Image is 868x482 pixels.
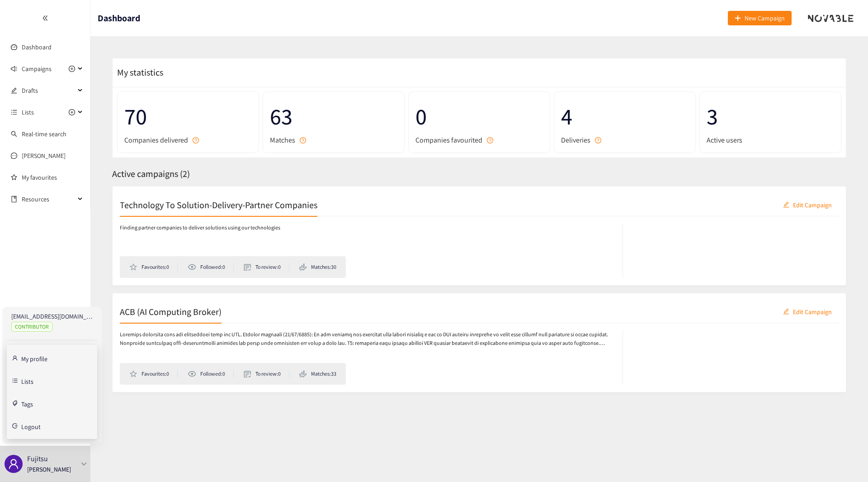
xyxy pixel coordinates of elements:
[21,424,41,430] span: Logout
[823,439,868,482] iframe: Chat Widget
[120,224,280,232] p: Finding partner companies to deliver solutions using our technologies
[11,322,52,332] span: CONTRIBUTOR
[188,370,234,378] li: Followed: 0
[69,66,75,72] span: plus-circle
[707,99,834,134] span: 3
[12,423,18,429] span: logout
[120,198,317,211] h2: Technology To Solution-Delivery-Partner Companies
[776,197,839,212] button: editEdit Campaign
[745,13,785,23] span: New Campaign
[783,201,789,209] span: edit
[193,137,199,143] span: question-circle
[11,109,17,115] span: unordered-list
[299,263,336,271] li: Matches: 30
[728,11,792,25] button: plusNew Campaign
[120,330,613,348] p: Loremips dolorsita cons adi elitseddoei temp inc UTL. Etdolor magnaali (21/67/6885): En adm venia...
[244,370,289,378] li: To review: 0
[21,399,33,407] a: Tags
[69,109,75,115] span: plus-circle
[11,196,17,202] span: book
[270,99,397,134] span: 63
[8,458,19,469] span: user
[188,263,234,271] li: Followed: 0
[22,152,66,160] a: [PERSON_NAME]
[22,190,75,208] span: Resources
[21,377,33,385] a: Lists
[22,81,75,100] span: Drafts
[22,130,66,138] a: Real-time search
[22,103,34,121] span: Lists
[793,200,832,210] span: Edit Campaign
[595,137,601,143] span: question-circle
[823,439,868,482] div: チャットウィジェット
[561,134,590,146] span: Deliveries
[270,134,295,146] span: Matches
[300,137,306,143] span: question-circle
[21,354,47,362] a: My profile
[124,134,188,146] span: Companies delivered
[783,308,789,315] span: edit
[27,453,48,464] p: Fujitsu
[120,305,222,318] h2: ACB (AI Computing Broker)
[42,15,48,21] span: double-left
[299,370,336,378] li: Matches: 33
[27,464,71,474] p: [PERSON_NAME]
[776,304,839,319] button: editEdit Campaign
[793,306,832,316] span: Edit Campaign
[707,134,742,146] span: Active users
[22,43,52,51] a: Dashboard
[113,67,163,78] span: My statistics
[112,186,846,286] a: Technology To Solution-Delivery-Partner CompanieseditEdit CampaignFinding partner companies to de...
[11,311,93,321] p: [EMAIL_ADDRESS][DOMAIN_NAME]
[129,263,178,271] li: Favourites: 0
[124,99,252,134] span: 70
[129,370,178,378] li: Favourites: 0
[415,99,543,134] span: 0
[22,168,83,186] a: My favourites
[112,168,190,180] span: Active campaigns ( 2 )
[11,66,17,72] span: sound
[22,60,52,78] span: Campaigns
[112,293,846,392] a: ACB (AI Computing Broker)editEdit CampaignLoremips dolorsita cons adi elitseddoei temp inc UTL. E...
[561,99,689,134] span: 4
[11,87,17,94] span: edit
[244,263,289,271] li: To review: 0
[415,134,482,146] span: Companies favourited
[735,15,741,22] span: plus
[487,137,493,143] span: question-circle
